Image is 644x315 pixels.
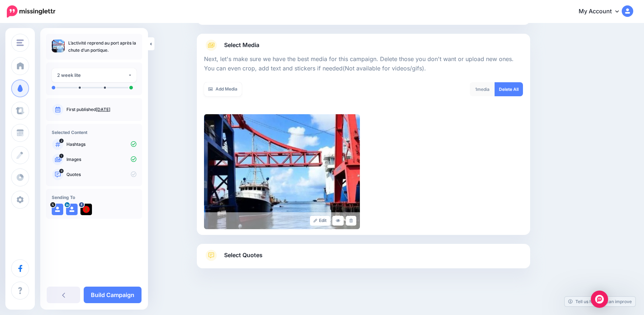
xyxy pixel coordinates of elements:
img: 83d6ec600953b4022f7abe58b94c535e_thumb.jpg [52,40,65,52]
a: Tell us how we can improve [565,297,635,306]
div: media [470,82,495,96]
span: 9 [59,169,64,173]
a: Select Quotes [204,250,523,268]
img: user_default_image.png [52,204,63,215]
span: 2 [59,139,64,143]
img: 474871652_1172320894900914_7635307436973398141_n-bsa152193.jpg [80,204,92,215]
span: Select Media [224,40,259,50]
img: user_default_image.png [66,204,78,215]
span: Select Quotes [224,250,263,260]
a: [DATE] [96,107,110,112]
a: Delete All [495,82,523,96]
a: My Account [571,3,633,20]
p: Images [66,156,136,163]
span: 1 [475,87,477,92]
p: Hashtags [66,141,136,148]
div: 2 week lite [57,71,128,79]
button: 2 week lite [52,68,136,82]
p: Quotes [66,171,136,178]
h4: Selected Content [52,130,136,135]
p: L’activité reprend au port après la chute d’un portique. [68,40,136,54]
div: Select Media [204,51,523,229]
a: Add Media [204,82,242,96]
img: menu.png [17,40,24,46]
a: Select Media [204,40,523,51]
a: Edit [310,216,330,226]
p: Next, let's make sure we have the best media for this campaign. Delete those you don't want or up... [204,55,523,73]
img: 83d6ec600953b4022f7abe58b94c535e_large.jpg [204,114,360,229]
div: Open Intercom Messenger [591,291,608,308]
h4: Sending To [52,195,136,200]
img: Missinglettr [7,5,55,18]
p: First published [66,106,136,113]
span: 1 [59,154,64,158]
